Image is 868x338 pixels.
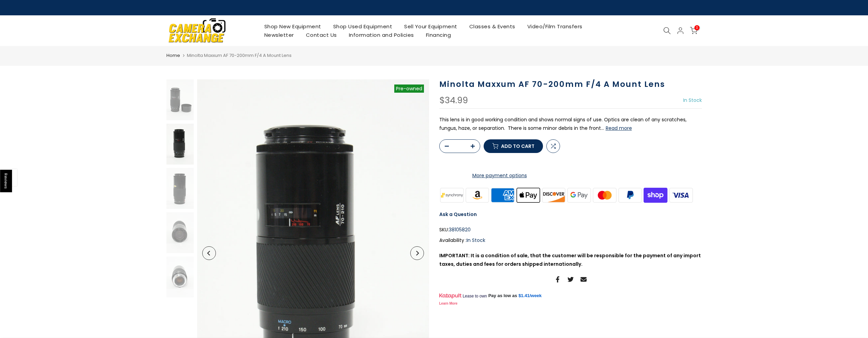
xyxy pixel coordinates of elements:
[465,187,490,203] img: amazon payments
[555,275,561,283] a: Share on Facebook
[683,97,702,104] span: In Stock
[484,139,543,153] button: Add to cart
[439,96,468,105] div: $34.99
[439,302,458,305] a: Learn More
[488,293,517,299] span: Pay as low as
[258,22,327,31] a: Shop New Equipment
[463,22,521,31] a: Classes & Events
[567,187,592,203] img: google pay
[541,187,567,203] img: discover
[439,79,702,89] h1: Minolta Maxxum AF 70-200mm F/4 A Mount Lens
[439,252,701,267] strong: IMPORTANT: It is a condition of sale, that the customer will be responsible for the payment of an...
[166,79,194,120] img: Minolta Maxxum AF 70-200mm F/4 Lenses Small Format - Minolta MD and MC Mount Lenses Minolta 38105820
[568,275,574,283] a: Share on Twitter
[202,246,216,260] button: Previous
[327,22,398,31] a: Shop Used Equipment
[439,211,477,218] a: Ask a Question
[258,31,300,39] a: Newsletter
[592,187,617,203] img: master
[449,226,471,234] span: 38105820
[410,246,424,260] button: Next
[467,237,485,244] span: In Stock
[518,293,542,299] a: $1.41/week
[343,31,420,39] a: Information and Policies
[462,293,487,299] span: Lease to own
[521,22,588,31] a: Video/Film Transfers
[439,187,465,203] img: synchrony
[668,187,694,203] img: visa
[439,116,702,133] p: This lens is in good working condition and shows normal signs of use. Optics are clean of any scr...
[166,212,194,253] img: Minolta Maxxum AF 70-200mm F/4 Lenses Small Format - Minolta MD and MC Mount Lenses Minolta 38105820
[398,22,464,31] a: Sell Your Equipment
[187,52,292,59] span: Minolta Maxxum AF 70-200mm F/4 A Mount Lens
[690,27,697,34] a: 0
[515,187,541,203] img: apple pay
[439,236,702,245] div: Availability :
[166,124,194,165] img: Minolta Maxxum AF 70-200mm F/4 Lenses Small Format - Minolta MD and MC Mount Lenses Minolta 38105820
[439,226,702,234] div: SKU:
[166,257,194,297] img: Minolta Maxxum AF 70-200mm F/4 Lenses Small Format - Minolta MD and MC Mount Lenses Minolta 38105820
[580,275,587,283] a: Share on Email
[439,171,560,180] a: More payment options
[166,168,194,209] img: Minolta Maxxum AF 70-200mm F/4 Lenses Small Format - Minolta MD and MC Mount Lenses Minolta 38105820
[166,52,180,59] a: Home
[617,187,643,203] img: paypal
[694,25,700,30] span: 0
[606,125,632,131] button: Read more
[420,31,457,39] a: Financing
[643,187,668,203] img: shopify pay
[490,187,516,203] img: american express
[501,144,534,149] span: Add to cart
[300,31,343,39] a: Contact Us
